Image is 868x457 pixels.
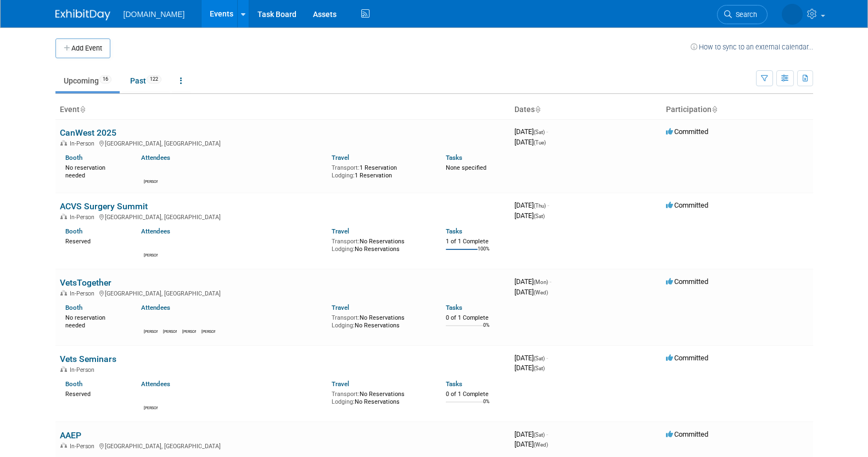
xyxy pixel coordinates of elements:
a: Travel [332,154,349,161]
a: Search [717,5,768,24]
span: In-Person [70,140,98,147]
div: No reservation needed [65,312,125,329]
span: In-Person [70,366,98,374]
a: Tasks [446,154,462,161]
a: VetsTogether [60,277,111,288]
img: Kiersten Hackett [164,315,177,328]
span: Committed [666,354,708,362]
span: Search [732,10,757,19]
a: ACVS Surgery Summit [60,201,148,211]
span: (Wed) [534,289,548,296]
div: Shawn Wilkie [144,404,158,411]
div: [GEOGRAPHIC_DATA], [GEOGRAPHIC_DATA] [60,212,506,221]
a: Attendees [141,380,170,388]
span: - [546,354,548,362]
span: Committed [666,201,708,209]
img: Shawn Wilkie [144,315,158,328]
a: Booth [65,227,82,235]
a: Booth [65,154,82,161]
span: Lodging: [332,398,355,405]
img: In-Person Event [60,140,67,146]
a: Attendees [141,227,170,235]
span: (Wed) [534,442,548,448]
a: Past122 [122,70,170,91]
span: 122 [147,75,161,83]
a: Vets Seminars [60,354,116,364]
a: How to sync to an external calendar... [691,43,813,51]
span: Lodging: [332,172,355,179]
th: Participation [662,101,813,119]
span: (Sat) [534,355,545,361]
span: (Mon) [534,279,548,285]
img: In-Person Event [60,366,67,372]
div: Lucas Smith [201,328,215,335]
a: Travel [332,304,349,311]
td: 0% [483,322,490,337]
a: Tasks [446,380,462,388]
span: In-Person [70,290,98,297]
span: 16 [99,75,111,83]
button: Add Event [55,38,110,58]
span: [DATE] [514,127,548,136]
span: Transport: [332,238,360,245]
img: Iuliia Bulow [782,4,803,25]
div: Lucas Smith [144,252,158,258]
span: [DATE] [514,430,548,438]
a: CanWest 2025 [60,127,116,138]
span: [DOMAIN_NAME] [124,10,185,19]
th: Dates [510,101,662,119]
span: In-Person [70,443,98,450]
span: [DATE] [514,277,551,286]
span: [DATE] [514,211,545,220]
div: Shawn Wilkie [144,178,158,185]
span: Lodging: [332,322,355,329]
div: No Reservations No Reservations [332,236,429,253]
img: Shawn Wilkie [144,391,158,404]
a: Sort by Event Name [80,105,85,114]
span: - [547,201,549,209]
div: No Reservations No Reservations [332,388,429,405]
div: David Han [182,328,196,335]
span: [DATE] [514,201,549,209]
a: Booth [65,304,82,311]
a: Sort by Participation Type [712,105,717,114]
span: Transport: [332,314,360,321]
div: Kiersten Hackett [163,328,177,335]
a: Travel [332,380,349,388]
div: Shawn Wilkie [144,328,158,335]
span: - [550,277,551,286]
td: 0% [483,399,490,414]
img: Shawn Wilkie [144,165,158,178]
span: In-Person [70,214,98,221]
span: Lodging: [332,246,355,253]
a: Attendees [141,154,170,161]
div: Reserved [65,388,125,398]
img: Lucas Smith [144,238,158,252]
span: Committed [666,127,708,136]
div: No reservation needed [65,162,125,179]
span: Committed [666,430,708,438]
span: - [546,127,548,136]
img: In-Person Event [60,214,67,219]
span: (Sat) [534,213,545,219]
img: ExhibitDay [55,9,110,20]
div: 0 of 1 Complete [446,391,506,398]
span: Transport: [332,391,360,398]
span: [DATE] [514,138,546,146]
a: Upcoming16 [55,70,120,91]
a: Attendees [141,304,170,311]
img: Lucas Smith [202,315,215,328]
div: Reserved [65,236,125,246]
span: [DATE] [514,364,545,372]
span: Committed [666,277,708,286]
a: Tasks [446,227,462,235]
a: Booth [65,380,82,388]
img: David Han [183,315,196,328]
span: Transport: [332,164,360,171]
a: Tasks [446,304,462,311]
span: [DATE] [514,288,548,296]
td: 100% [478,246,490,261]
div: [GEOGRAPHIC_DATA], [GEOGRAPHIC_DATA] [60,288,506,297]
a: AAEP [60,430,81,441]
span: (Sat) [534,432,545,438]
